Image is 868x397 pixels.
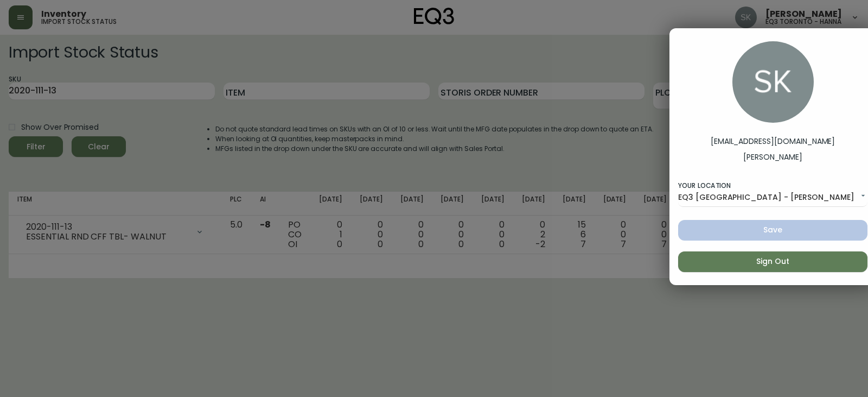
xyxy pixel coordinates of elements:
div: EQ3 [GEOGRAPHIC_DATA] - [PERSON_NAME] [678,189,867,207]
button: Sign Out [678,251,867,272]
label: [PERSON_NAME] [743,152,802,163]
label: [EMAIL_ADDRESS][DOMAIN_NAME] [711,136,835,147]
span: Sign Out [687,255,859,268]
img: 2f4b246f1aa1d14c63ff9b0999072a8a [732,41,814,123]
